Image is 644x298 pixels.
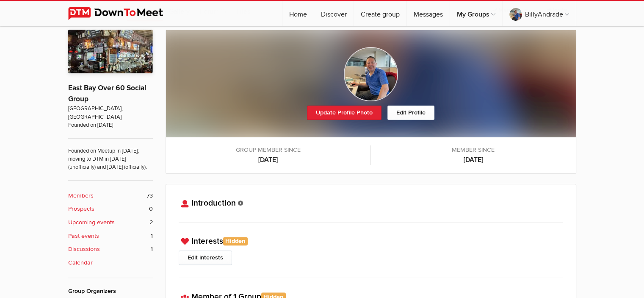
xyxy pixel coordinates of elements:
[179,197,563,209] h3: Introduction
[68,191,153,201] a: Members 73
[68,245,153,254] a: Discussions 1
[68,287,153,296] div: Group Organizers
[68,231,153,241] a: Past events 1
[68,191,94,201] b: Members
[314,1,354,26] a: Discover
[68,84,146,103] a: East Bay Over 60 Social Group
[146,191,153,201] span: 73
[379,145,567,155] span: Member since
[174,155,362,165] b: [DATE]
[68,105,153,121] span: [GEOGRAPHIC_DATA], [GEOGRAPHIC_DATA]
[379,155,567,165] b: [DATE]
[68,204,153,214] a: Prospects 0
[68,30,153,73] img: East Bay Over 60 Social Group
[503,1,576,26] a: BillyAndrade
[407,1,450,26] a: Messages
[68,258,153,267] a: Calendar
[387,106,434,120] a: Edit Profile
[149,218,153,227] span: 2
[68,204,94,214] b: Prospects
[68,7,176,20] img: DownToMeet
[223,237,248,246] span: Hidden
[68,218,115,227] b: Upcoming events
[68,245,100,254] b: Discussions
[68,138,153,172] span: Founded on Meetup in [DATE]; moving to DTM in [DATE] (unofficially) and [DATE] (officially).
[68,231,99,241] b: Past events
[179,235,563,248] h3: Interests
[68,121,153,129] span: Founded on [DATE]
[68,218,153,227] a: Upcoming events 2
[307,106,381,120] a: Update Profile Photo
[354,1,406,26] a: Create group
[282,1,314,26] a: Home
[149,204,153,214] span: 0
[179,251,232,265] a: Edit interests
[174,145,362,155] span: Group member since
[68,258,93,267] b: Calendar
[151,231,153,241] span: 1
[151,245,153,254] span: 1
[450,1,502,26] a: My Groups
